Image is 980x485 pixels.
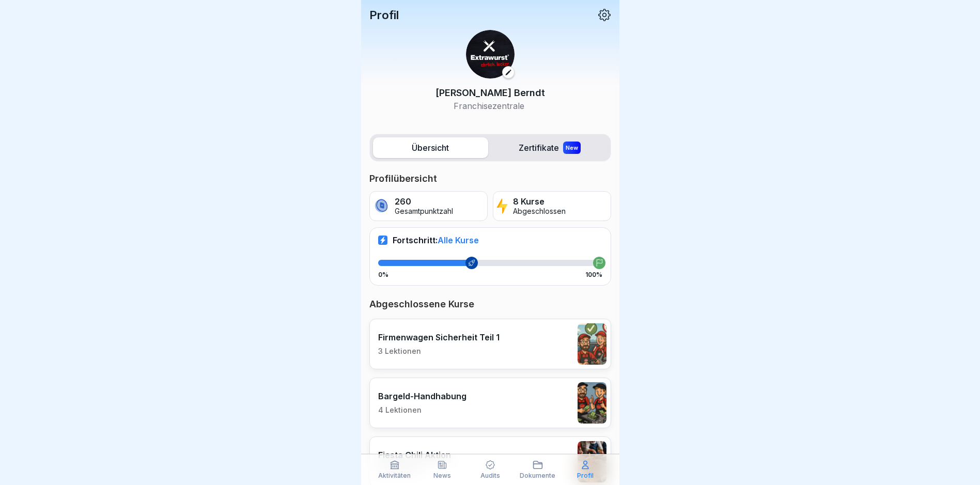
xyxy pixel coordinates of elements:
a: Bargeld-Handhabung4 Lektionen [369,378,611,428]
span: Alle Kurse [438,235,479,245]
a: Firmenwagen Sicherheit Teil 13 Lektionen [369,319,611,369]
div: New [563,142,581,154]
p: 100% [585,271,602,278]
img: rbce8fwglkn6joos2pgg3nb5.png [578,323,606,365]
p: Abgeschlossene Kurse [369,298,611,310]
p: Audits [480,472,500,479]
p: Dokumente [520,472,555,479]
p: Fortschritt: [393,235,479,245]
p: Firmenwagen Sicherheit Teil 1 [378,332,500,342]
label: Zertifikate [492,137,608,158]
p: 8 Kurse [513,197,566,207]
p: Abgeschlossen [513,207,566,216]
p: 260 [395,197,453,207]
p: Profil [369,8,399,22]
img: gjmq4gn0gq16rusbtbfa9wpn.png [466,30,515,79]
p: Franchisezentrale [435,100,545,112]
p: Gesamtpunktzahl [395,207,453,216]
p: 0% [378,271,388,278]
img: hvahv6io35kp5pahucluw1ov.png [578,382,606,424]
p: 3 Lektionen [378,347,500,356]
p: Bargeld-Handhabung [378,391,466,401]
p: Fiesta Chili Aktion [378,450,451,460]
p: Aktivitäten [378,472,411,479]
img: coin.svg [373,197,390,215]
p: [PERSON_NAME] Berndt [435,86,545,100]
img: lightning.svg [496,197,508,215]
p: Profilübersicht [369,173,611,185]
p: Profil [577,472,594,479]
p: 4 Lektionen [378,405,466,415]
img: g9gyxp3wyggwxdjdjkha45ae.png [578,441,606,482]
p: News [433,472,451,479]
label: Übersicht [373,137,488,158]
